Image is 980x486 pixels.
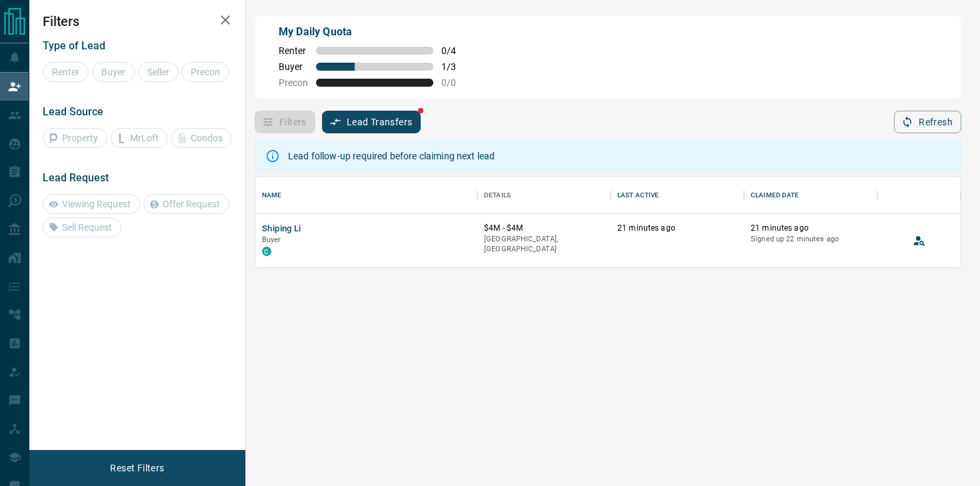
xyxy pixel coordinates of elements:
span: Type of Lead [43,39,105,52]
span: Precon [279,77,308,88]
p: My Daily Quota [279,24,471,40]
div: Details [484,177,511,214]
p: $4M - $4M [484,223,604,234]
span: Buyer [262,235,281,244]
span: Lead Source [43,105,103,118]
div: Claimed Date [751,177,799,214]
span: 1 / 3 [441,61,471,72]
div: Name [262,177,282,214]
span: 0 / 0 [441,77,471,88]
svg: View Lead [913,234,926,247]
span: 0 / 4 [441,45,471,56]
div: Claimed Date [744,177,877,214]
button: Lead Transfers [322,111,421,133]
div: Details [477,177,611,214]
p: [GEOGRAPHIC_DATA], [GEOGRAPHIC_DATA] [484,234,604,255]
p: 21 minutes ago [617,223,737,234]
div: condos.ca [262,247,271,256]
div: Last Active [611,177,744,214]
div: Last Active [617,177,659,214]
div: Lead follow-up required before claiming next lead [288,144,495,168]
h2: Filters [43,13,232,29]
span: Lead Request [43,171,109,184]
span: Buyer [279,61,308,72]
button: Shiping Li [262,223,301,235]
span: Renter [279,45,308,56]
p: 21 minutes ago [751,223,871,234]
button: View Lead [909,231,929,251]
p: Signed up 22 minutes ago [751,234,871,245]
button: Reset Filters [101,457,173,479]
button: Refresh [894,111,961,133]
div: Name [255,177,477,214]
